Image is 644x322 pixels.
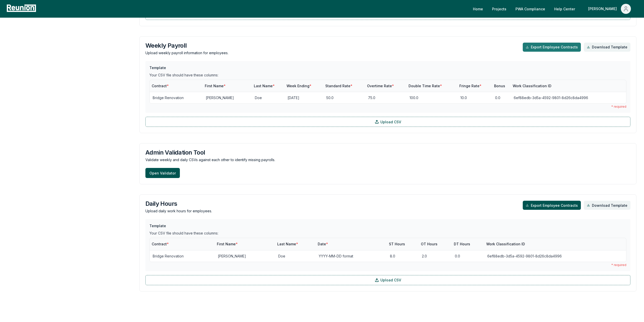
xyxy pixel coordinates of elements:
[145,50,228,55] p: Upload weekly payroll information for employees.
[285,92,323,104] td: [DATE]
[254,84,275,88] span: Last Name
[421,242,437,246] span: OT Hours
[452,250,484,262] td: 0.0
[494,84,505,88] span: Bonus
[287,84,311,88] span: Week Ending
[252,92,285,104] td: Doe
[149,65,626,70] h3: Template
[215,250,275,262] td: [PERSON_NAME]
[459,84,481,88] span: Fringe Rate
[149,105,626,109] div: * required
[492,92,511,104] td: 0.0
[511,92,626,104] td: 6ef88edb-3d5a-4592-9801-8d26c8da4996
[152,84,169,88] span: Contract
[584,201,630,210] a: Download Template
[469,4,487,14] a: Home
[145,43,228,49] h3: Weekly Payroll
[407,92,457,104] td: 100.0
[454,242,470,246] span: DT Hours
[486,242,525,246] span: Work Classification ID
[469,4,639,14] nav: Main
[145,208,212,214] p: Upload daily work hours for employees.
[365,92,407,104] td: 75.0
[145,150,630,156] h3: Admin Validation Tool
[419,250,452,262] td: 2.0
[145,275,630,285] label: Upload CSV
[149,263,626,267] div: * required
[318,242,328,246] span: Date
[409,84,442,88] span: Double Time Rate
[316,250,387,262] td: YYYY-MM-DD format
[149,72,626,78] div: Your CSV file should have these columns:
[389,242,405,246] span: ST Hours
[523,43,581,52] button: Export Employee Contracts
[523,201,581,210] button: Export Employee Contracts
[367,84,394,88] span: Overtime Rate
[150,250,215,262] td: Bridge Renovation
[217,242,238,246] span: First Name
[150,92,203,104] td: Bridge Renovation
[584,43,630,52] a: Download Template
[511,4,549,14] a: PWA Compliance
[488,4,510,14] a: Projects
[323,92,365,104] td: 50.0
[387,250,419,262] td: 8.0
[145,117,630,127] label: Upload CSV
[550,4,579,14] a: Help Center
[457,92,492,104] td: 10.0
[484,250,626,262] td: 6ef88edb-3d5a-4592-9801-8d26c8da4996
[149,223,626,228] h3: Template
[584,4,635,14] button: [PERSON_NAME]
[203,92,252,104] td: [PERSON_NAME]
[145,168,180,178] button: Open Validator
[513,84,551,88] span: Work Classification ID
[325,84,352,88] span: Standard Rate
[588,4,619,14] div: [PERSON_NAME]
[145,157,630,162] p: Validate weekly and daily CSVs against each other to identify missing payrolls.
[277,242,298,246] span: Last Name
[149,230,626,236] div: Your CSV file should have these columns:
[205,84,226,88] span: First Name
[152,242,169,246] span: Contract
[145,201,212,207] h3: Daily Hours
[275,250,315,262] td: Doe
